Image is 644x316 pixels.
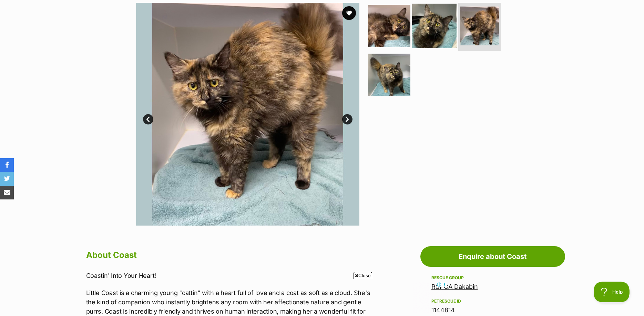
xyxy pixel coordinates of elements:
[86,271,371,280] p: Coastin' Into Your Heart!
[354,272,372,279] span: Close
[197,282,448,313] iframe: Advertisement
[342,6,356,20] button: favourite
[460,7,499,45] img: Photo of Coast
[431,275,554,281] div: Rescue group
[431,283,478,290] a: RSPCA Dakabin
[431,305,554,315] div: 1144814
[368,5,410,47] img: Photo of Coast
[594,282,630,302] iframe: Help Scout Beacon - Open
[342,114,352,124] a: Next
[412,4,457,48] img: Photo of Coast
[420,246,565,267] a: Enquire about Coast
[431,298,554,304] div: PetRescue ID
[143,114,153,124] a: Prev
[86,248,371,263] h2: About Coast
[368,54,410,96] img: Photo of Coast
[136,3,359,226] img: Photo of Coast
